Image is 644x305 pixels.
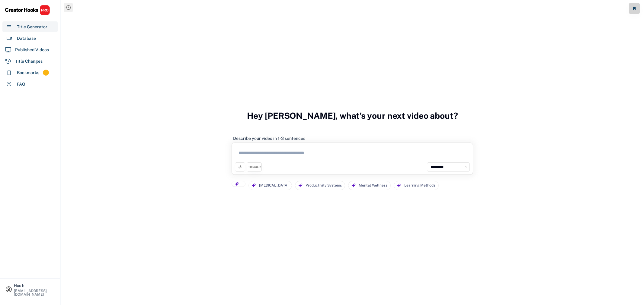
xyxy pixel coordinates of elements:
div: Mental Wellness [359,181,387,190]
img: CHPRO%20Logo.svg [5,5,50,15]
div: Published Videos [15,47,49,53]
div: Hoc h [14,284,55,288]
div: [EMAIL_ADDRESS][DOMAIN_NAME] [14,289,55,296]
h3: Hey [PERSON_NAME], what's your next video about? [247,104,458,127]
div: Bookmarks [17,70,39,76]
div: Describe your video in 1-3 sentences [233,136,305,141]
div: TRIGGER [248,165,261,169]
div: Productivity Systems [306,181,342,190]
div: Database [17,35,36,42]
div: Title Changes [15,58,43,64]
div: Learning Methods [404,181,435,190]
div: [MEDICAL_DATA] [259,181,289,190]
div: Title Generator [17,24,47,30]
div: FAQ [17,81,25,87]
